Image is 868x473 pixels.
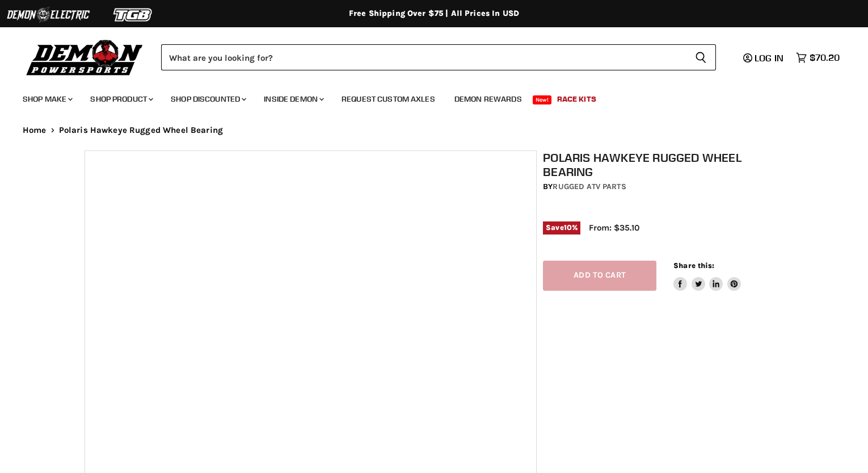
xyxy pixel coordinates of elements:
a: Shop Make [14,87,79,111]
a: Log in [738,53,790,63]
span: $70.20 [810,52,840,63]
aside: Share this: [673,261,741,291]
a: Rugged ATV Parts [553,182,626,191]
span: Share this: [673,261,714,270]
span: From: $35.10 [589,223,639,233]
a: Home [23,125,47,135]
h1: Polaris Hawkeye Rugged Wheel Bearing [543,150,790,179]
input: Search [161,44,686,70]
span: 10 [564,223,572,232]
button: Search [686,44,716,70]
img: TGB Logo 2 [91,4,176,26]
img: Demon Electric Logo 2 [6,4,91,26]
a: Inside Demon [255,87,331,111]
a: Shop Discounted [162,87,253,111]
ul: Main menu [14,83,837,111]
a: Request Custom Axles [333,87,444,111]
div: by [543,181,790,193]
a: Race Kits [549,87,605,111]
a: Demon Rewards [446,87,530,111]
img: Demon Powersports [23,37,147,77]
a: Shop Product [82,87,160,111]
span: Save % [543,221,580,234]
form: Product [161,44,716,70]
a: $70.20 [790,49,845,66]
span: New! [533,95,552,104]
span: Log in [755,52,783,64]
span: Polaris Hawkeye Rugged Wheel Bearing [59,125,223,135]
